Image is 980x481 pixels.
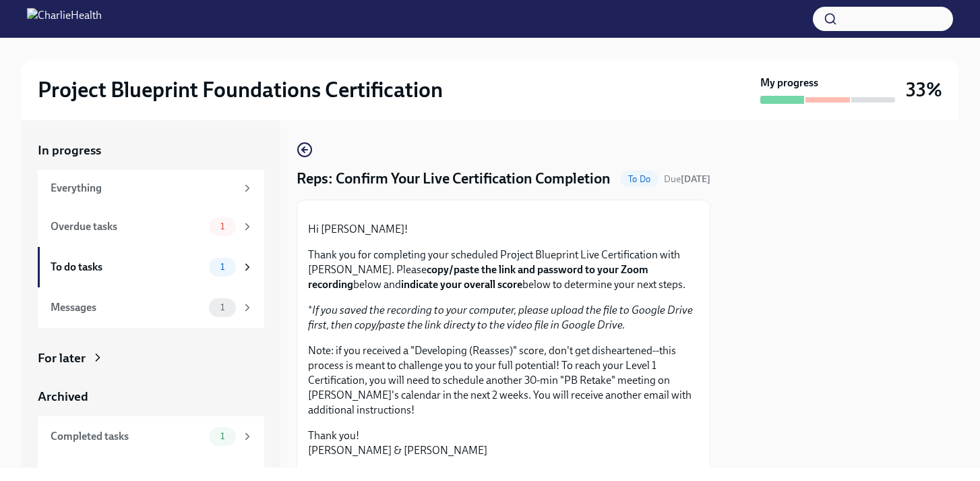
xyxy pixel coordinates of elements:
[212,221,233,231] span: 1
[38,76,443,103] h2: Project Blueprint Foundations Certification
[212,431,233,441] span: 1
[51,260,204,275] div: To do tasks
[212,262,233,272] span: 1
[212,302,233,312] span: 1
[401,278,522,291] strong: indicate your overall score
[308,428,699,458] p: Thank you! [PERSON_NAME] & [PERSON_NAME]
[308,222,699,237] p: Hi [PERSON_NAME]!
[308,304,693,331] em: If you saved the recording to your computer, please upload the file to Google Drive first, then c...
[906,78,942,102] h3: 33%
[308,248,699,292] p: Thank you for completing your scheduled Project Blueprint Live Certification with [PERSON_NAME]. ...
[51,181,236,196] div: Everything
[760,76,818,90] strong: My progress
[297,169,611,189] h4: Reps: Confirm Your Live Certification Completion
[38,247,264,287] a: To do tasks1
[308,343,699,418] p: Note: if you received a "Developing (Reasses)" score, don't get disheartened--this process is mea...
[38,142,264,159] a: In progress
[27,8,102,30] img: CharlieHealth
[38,349,86,367] div: For later
[620,174,659,184] span: To Do
[664,173,710,186] span: October 2nd, 2025 12:00
[51,429,204,444] div: Completed tasks
[308,263,648,291] strong: copy/paste the link and password to your Zoom recording
[51,219,204,234] div: Overdue tasks
[38,388,264,405] a: Archived
[681,173,710,185] strong: [DATE]
[38,287,264,328] a: Messages1
[38,416,264,457] a: Completed tasks1
[51,300,204,315] div: Messages
[38,170,264,206] a: Everything
[664,173,710,185] span: Due
[38,349,264,367] a: For later
[38,206,264,247] a: Overdue tasks1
